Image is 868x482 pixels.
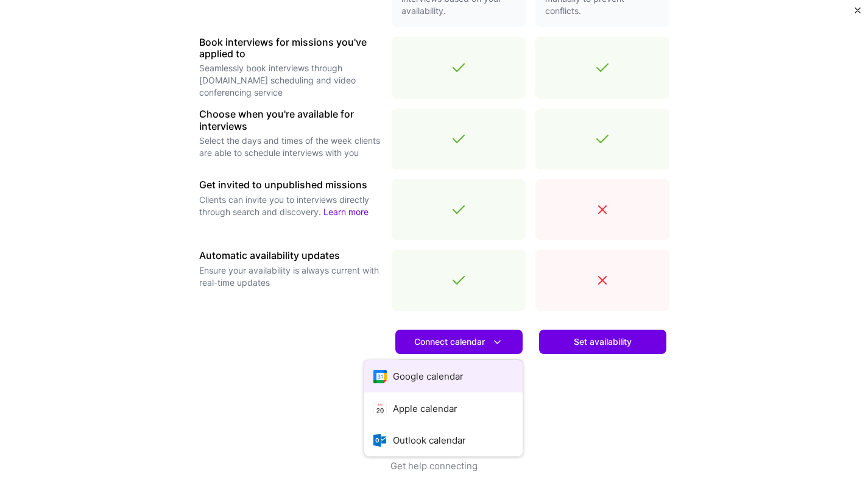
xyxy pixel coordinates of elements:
h3: Automatic availability updates [199,250,382,261]
p: Clients can invite you to interviews directly through search and discovery. [199,194,382,218]
button: Set availability [539,330,666,354]
i: icon DownArrowWhite [491,336,504,349]
span: Connect calendar [414,336,504,349]
button: Close [855,7,861,20]
h3: Book interviews for missions you've applied to [199,37,382,60]
p: Seamlessly book interviews through [DOMAIN_NAME] scheduling and video conferencing service [199,62,382,99]
i: icon AppleCalendar [373,402,387,416]
h3: Choose when you're available for interviews [199,108,382,132]
button: Apple calendar [364,392,523,425]
button: Connect calendar [395,330,523,354]
a: Learn more [395,359,523,383]
a: Learn more [323,207,369,217]
p: Ensure your availability is always current with real-time updates [199,264,382,289]
i: icon Google [373,369,387,383]
button: Outlook calendar [364,424,523,456]
i: icon OutlookCalendar [373,433,387,447]
h3: Get invited to unpublished missions [199,179,382,191]
span: Set availability [574,336,632,348]
p: Select the days and times of the week clients are able to schedule interviews with you [199,135,382,159]
button: Google calendar [364,360,523,392]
